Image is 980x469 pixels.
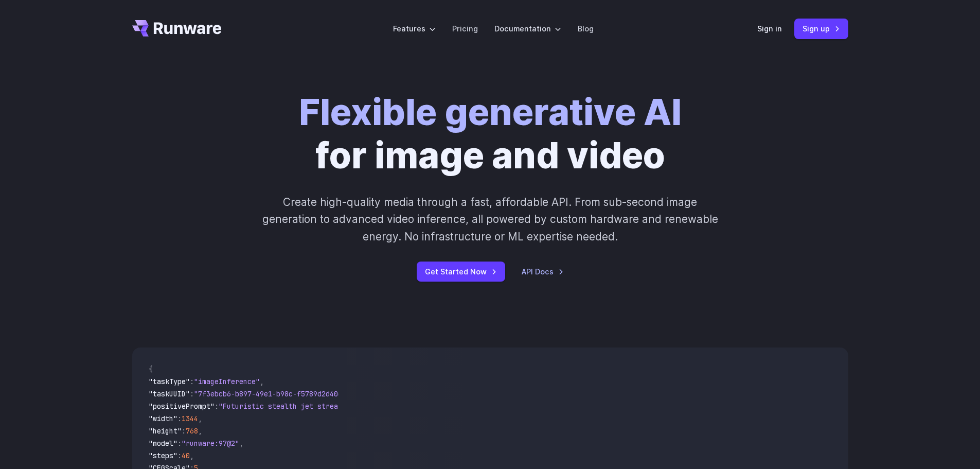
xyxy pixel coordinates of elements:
a: Get Started Now [417,262,505,282]
span: 768 [186,426,198,436]
span: : [190,377,194,386]
span: , [239,439,243,448]
span: , [198,414,202,423]
a: Go to / [132,20,222,37]
span: , [260,377,264,386]
a: Pricing [452,23,478,34]
span: "positivePrompt" [149,402,215,411]
span: 1344 [182,414,198,423]
span: "7f3ebcb6-b897-49e1-b98c-f5789d2d40d7" [194,389,350,398]
span: "taskType" [149,377,190,386]
p: Create high-quality media through a fast, affordable API. From sub-second image generation to adv... [261,194,719,245]
span: "steps" [149,451,177,460]
span: : [177,439,182,448]
a: Blog [578,23,594,34]
span: , [198,426,202,436]
span: "imageInference" [194,377,260,386]
span: "width" [149,414,177,423]
span: "height" [149,426,182,436]
span: { [149,364,153,374]
strong: Flexible generative AI [299,90,682,134]
span: : [182,426,186,436]
span: : [177,414,182,423]
label: Features [393,23,436,34]
a: API Docs [522,266,564,277]
span: : [215,402,219,411]
a: Sign up [794,19,848,39]
span: : [190,389,194,398]
span: "Futuristic stealth jet streaking through a neon-lit cityscape with glowing purple exhaust" [219,402,593,411]
span: 40 [182,451,190,460]
h1: for image and video [299,91,682,177]
span: "model" [149,439,177,448]
span: , [190,451,194,460]
span: "runware:97@2" [182,439,239,448]
span: : [177,451,182,460]
label: Documentation [494,23,561,34]
a: Sign in [757,23,782,34]
span: "taskUUID" [149,389,190,398]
